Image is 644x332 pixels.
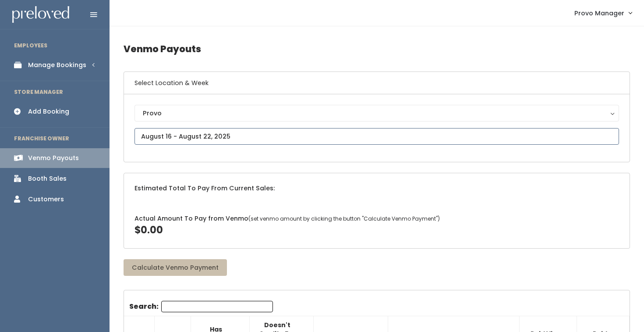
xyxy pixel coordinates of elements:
[134,128,619,145] input: August 16 - August 22, 2025
[566,4,640,22] a: Provo Manager
[124,72,630,94] h6: Select Location & Week
[248,215,440,222] span: (set venmo amount by clicking the button "Calculate Venmo Payment")
[28,195,64,204] div: Customers
[28,154,79,163] div: Venmo Payouts
[134,223,163,237] span: $0.00
[28,174,67,183] div: Booth Sales
[143,108,611,118] div: Provo
[129,301,273,312] label: Search:
[124,259,227,276] button: Calculate Venmo Payment
[134,105,619,121] button: Provo
[124,203,630,248] div: Actual Amount To Pay from Venmo
[12,6,69,23] img: preloved logo
[574,8,624,18] span: Provo Manager
[124,173,630,203] div: Estimated Total To Pay From Current Sales:
[28,61,86,70] div: Manage Bookings
[161,301,273,312] input: Search:
[124,37,630,61] h4: Venmo Payouts
[28,107,69,116] div: Add Booking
